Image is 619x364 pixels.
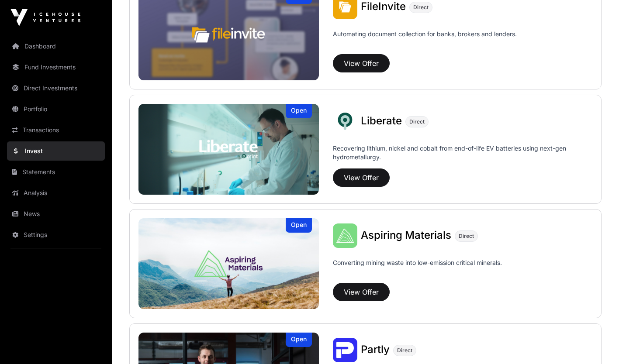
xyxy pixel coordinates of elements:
[361,229,451,241] span: Aspiring Materials
[459,233,474,240] span: Direct
[333,144,592,165] p: Recovering lithium, nickel and cobalt from end-of-life EV batteries using next-gen hydrometallurgy.
[7,120,105,140] a: Transactions
[361,230,451,241] a: Aspiring Materials
[286,104,312,118] div: Open
[7,225,105,244] a: Settings
[361,343,390,356] span: Partly
[333,30,517,51] p: Automating document collection for banks, brokers and lenders.
[7,183,105,203] a: Analysis
[286,333,312,347] div: Open
[138,104,319,195] img: Liberate
[333,223,357,248] img: Aspiring Materials
[333,168,390,187] button: View Offer
[409,118,425,125] span: Direct
[138,218,319,309] img: Aspiring Materials
[333,54,390,72] button: View Offer
[7,79,105,98] a: Direct Investments
[7,37,105,56] a: Dashboard
[7,141,105,161] a: Invest
[138,104,319,195] a: LiberateOpen
[7,204,105,223] a: News
[575,322,619,364] iframe: Chat Widget
[361,114,402,127] span: Liberate
[138,218,319,309] a: Aspiring MaterialsOpen
[333,109,357,134] img: Liberate
[361,344,390,356] a: Partly
[333,258,502,279] p: Converting mining waste into low-emission critical minerals.
[286,218,312,233] div: Open
[413,4,429,11] span: Direct
[333,283,390,301] button: View Offer
[7,162,105,182] a: Statements
[397,347,412,354] span: Direct
[361,1,406,13] a: FileInvite
[333,338,357,362] img: Partly
[7,100,105,119] a: Portfolio
[7,58,105,77] a: Fund Investments
[361,116,402,127] a: Liberate
[10,9,80,26] img: Icehouse Ventures Logo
